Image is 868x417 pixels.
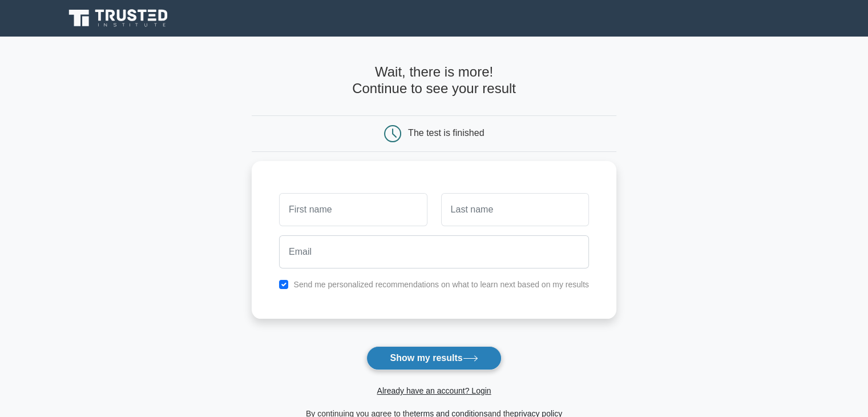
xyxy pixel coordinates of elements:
[408,128,484,138] div: The test is finished
[441,193,589,226] input: Last name
[377,386,491,395] a: Already have an account? Login
[293,280,589,289] label: Send me personalized recommendations on what to learn next based on my results
[279,235,589,268] input: Email
[366,346,501,370] button: Show my results
[252,64,616,97] h4: Wait, there is more! Continue to see your result
[279,193,427,226] input: First name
